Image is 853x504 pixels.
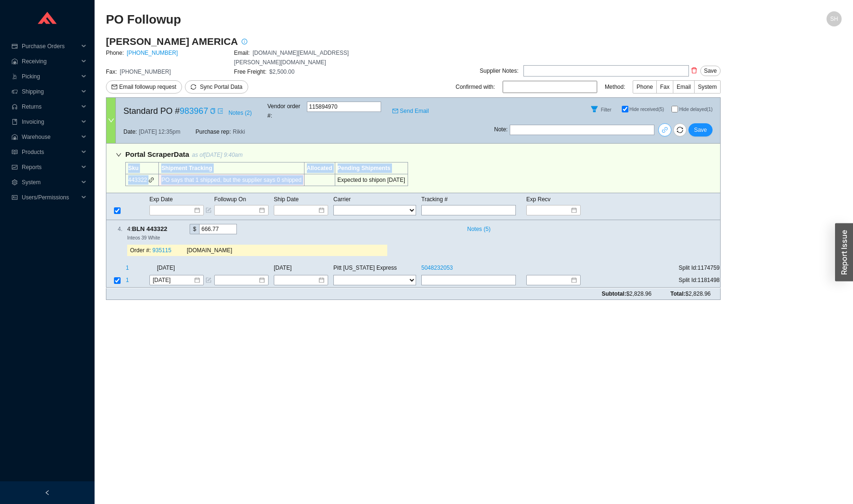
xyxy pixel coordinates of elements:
[126,277,129,284] span: 1
[392,106,429,116] a: mailSend Email
[22,114,78,129] span: Invoicing
[149,196,173,203] span: Exp Date
[704,66,717,76] span: Save
[130,248,151,254] span: Order #:
[148,177,154,183] span: link
[106,80,182,94] button: mailEmail followup request
[206,278,211,283] span: form
[601,289,651,299] span: Subtotal:
[480,66,519,76] div: Supplier Notes:
[421,265,453,272] a: 5048232053
[196,127,231,137] span: Purchase rep:
[11,149,18,155] span: read
[210,108,216,114] span: copy
[126,265,129,272] span: 1
[123,127,137,137] span: Date:
[273,263,333,275] td: [DATE]
[228,108,252,118] span: Notes ( 2 )
[274,196,299,203] span: Ship Date
[467,224,490,234] span: Notes ( 5 )
[11,164,18,170] span: fund
[234,68,267,75] span: Free Freight:
[660,84,670,90] span: Fax
[11,119,18,125] span: book
[494,125,508,135] span: Note :
[108,117,114,124] span: down
[338,175,405,185] div: Expected to ship on [DATE]
[200,84,243,90] span: Sync Portal Data
[106,50,124,56] span: Phone:
[180,106,208,116] a: 983967
[674,127,686,133] span: sync
[187,248,232,254] span: [DOMAIN_NAME]
[123,104,208,118] span: Standard PO #
[335,162,408,174] td: Pending Shipments
[673,123,687,137] button: sync
[456,80,721,94] div: Confirmed with: Method:
[106,35,238,48] h3: [PERSON_NAME] AMERICA
[106,224,122,234] div: 4 .
[157,264,211,273] span: [DATE]
[126,174,159,186] td: 443322
[636,84,653,90] span: Phone
[11,104,18,110] span: customer-service
[169,224,175,234] div: Copy
[601,107,611,112] span: Filter
[44,490,50,495] span: left
[22,99,78,114] span: Returns
[22,129,78,145] span: Warehouse
[671,106,678,112] input: Hide delayed(1)
[421,196,448,203] span: Tracking #
[139,127,181,137] span: [DATE] 12:35pm
[526,196,550,203] span: Exp Recv
[127,50,178,56] a: [PHONE_NUMBER]
[185,80,248,94] button: syncSync Portal Data
[626,290,651,297] span: $2,828.96
[106,68,117,75] span: Fax:
[153,276,193,285] input: 9/16/2025
[830,11,838,26] span: SH
[658,123,671,137] a: link
[11,43,18,49] span: credit-card
[112,84,117,91] span: mail
[238,39,251,44] span: info-circle
[22,39,78,54] span: Purchase Orders
[11,195,18,200] span: idcard
[587,105,601,113] span: filter
[125,150,189,158] span: Portal Scraper Data
[191,84,196,90] span: sync
[127,235,160,240] span: Inteos 39 White
[679,107,713,112] span: Hide delayed (1)
[238,35,251,48] button: info-circle
[268,102,305,120] span: Vendor order # :
[218,106,223,116] a: export
[206,207,211,213] span: form
[463,224,491,231] button: Notes (5)
[333,196,351,203] span: Carrier
[688,123,713,137] button: Save
[392,108,398,114] span: mail
[190,224,199,234] div: $
[662,127,668,135] span: link
[132,224,175,234] span: BLN 443322
[22,84,78,99] span: Shipping
[228,108,252,114] button: Notes (2)
[233,127,245,137] span: Rikki
[698,84,717,90] span: System
[22,160,78,175] span: Reports
[106,11,658,28] h2: PO Followup
[587,102,602,117] button: Filter
[11,179,18,185] span: setting
[679,276,720,285] span: Split Id: 1181498
[116,152,122,158] span: down
[218,108,223,114] span: export
[689,67,699,74] span: delete
[333,263,421,275] td: Pitt [US_STATE] Express
[700,66,721,76] button: Save
[127,224,132,234] span: 4 :
[161,175,301,185] div: PO says that 1 shipped, but the supplier says 0 shipped
[214,196,246,203] span: Followup On
[677,84,691,90] span: Email
[119,82,176,92] span: Email followup request
[679,264,720,273] span: Split Id: 1174759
